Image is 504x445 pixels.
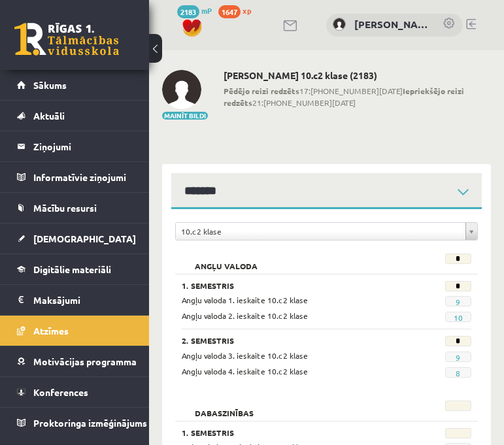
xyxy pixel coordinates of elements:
[182,350,308,361] span: Angļu valoda 3. ieskaite 10.c2 klase
[182,336,420,345] h3: 2. Semestris
[33,79,67,91] span: Sākums
[33,285,133,315] legend: Maksājumi
[182,428,420,437] h3: 1. Semestris
[454,312,463,323] a: 10
[17,408,133,438] a: Proktoringa izmēģinājums
[17,316,133,346] a: Atzīmes
[162,70,201,109] img: Anna Leibus
[181,223,460,240] span: 10.c2 klase
[33,355,137,367] span: Motivācijas programma
[162,112,208,120] button: Mainīt bildi
[182,366,308,376] span: Angļu valoda 4. ieskaite 10.c2 klase
[456,297,460,307] a: 9
[218,5,241,18] span: 1647
[182,401,267,414] h2: Dabaszinības
[177,5,199,18] span: 2183
[182,310,308,321] span: Angļu valoda 2. ieskaite 10.c2 klase
[224,70,491,81] h2: [PERSON_NAME] 10.c2 klase (2183)
[17,70,133,100] a: Sākums
[201,5,212,16] span: mP
[354,17,429,32] a: [PERSON_NAME]
[17,285,133,315] a: Maksājumi
[33,263,111,275] span: Digitālie materiāli
[224,86,464,108] b: Iepriekšējo reizi redzēts
[333,18,346,31] img: Anna Leibus
[17,223,133,254] a: [DEMOGRAPHIC_DATA]
[33,325,69,337] span: Atzīmes
[17,254,133,284] a: Digitālie materiāli
[17,131,133,161] a: Ziņojumi
[33,417,147,429] span: Proktoringa izmēģinājums
[456,352,460,363] a: 9
[182,254,271,267] h2: Angļu valoda
[218,5,258,16] a: 1647 xp
[33,202,97,214] span: Mācību resursi
[33,162,133,192] legend: Informatīvie ziņojumi
[224,86,299,96] b: Pēdējo reizi redzēts
[33,386,88,398] span: Konferences
[33,233,136,244] span: [DEMOGRAPHIC_DATA]
[33,131,133,161] legend: Ziņojumi
[14,23,119,56] a: Rīgas 1. Tālmācības vidusskola
[17,377,133,407] a: Konferences
[456,368,460,378] a: 8
[182,295,308,305] span: Angļu valoda 1. ieskaite 10.c2 klase
[182,281,420,290] h3: 1. Semestris
[17,162,133,192] a: Informatīvie ziņojumi
[177,5,212,16] a: 2183 mP
[17,346,133,376] a: Motivācijas programma
[243,5,251,16] span: xp
[17,193,133,223] a: Mācību resursi
[176,223,477,240] a: 10.c2 klase
[33,110,65,122] span: Aktuāli
[224,85,491,108] span: 17:[PHONE_NUMBER][DATE] 21:[PHONE_NUMBER][DATE]
[17,101,133,131] a: Aktuāli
